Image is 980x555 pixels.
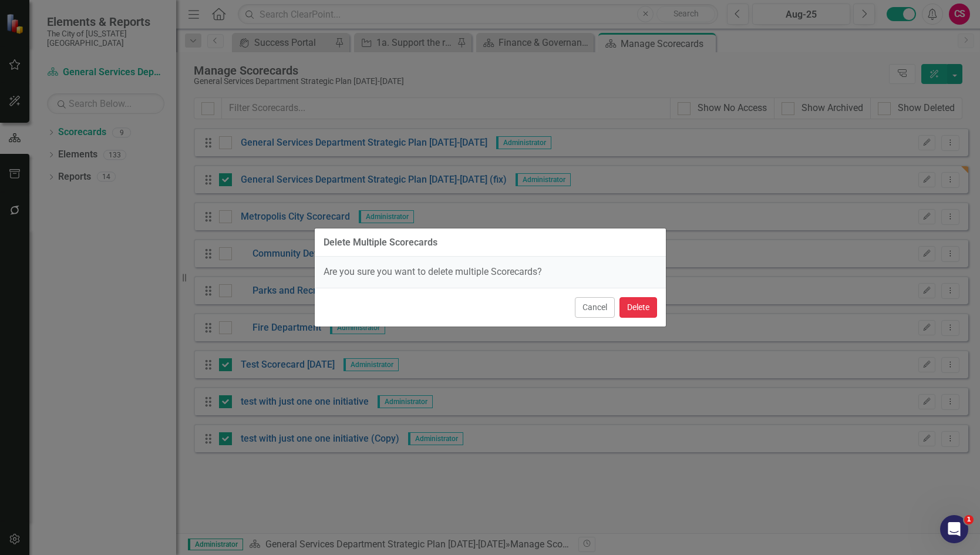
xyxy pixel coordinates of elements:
iframe: Intercom live chat [940,515,968,543]
button: Cancel [575,297,615,318]
span: Are you sure you want to delete multiple Scorecards? [324,266,542,277]
button: Delete [619,297,657,318]
span: 1 [964,515,974,524]
div: Delete Multiple Scorecards [324,237,437,248]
